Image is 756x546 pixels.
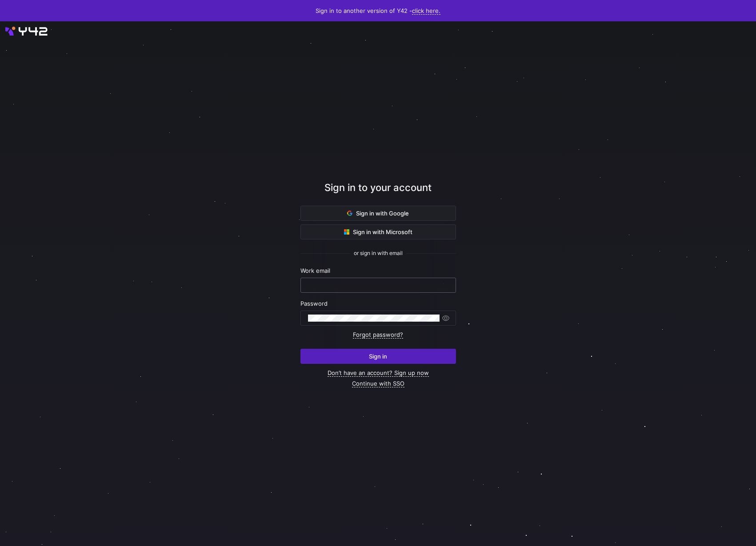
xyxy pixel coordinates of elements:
[300,180,456,206] div: Sign in to your account
[300,300,328,307] span: Password
[354,250,403,256] span: or sign in with email
[352,380,404,387] a: Continue with SSO
[369,353,387,360] span: Sign in
[300,206,456,221] button: Sign in with Google
[344,228,412,235] span: Sign in with Microsoft
[347,210,409,217] span: Sign in with Google
[300,349,456,364] button: Sign in
[300,224,456,239] button: Sign in with Microsoft
[328,369,429,377] a: Don’t have an account? Sign up now
[353,331,403,339] a: Forgot password?
[412,7,440,15] a: click here.
[300,267,330,274] span: Work email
